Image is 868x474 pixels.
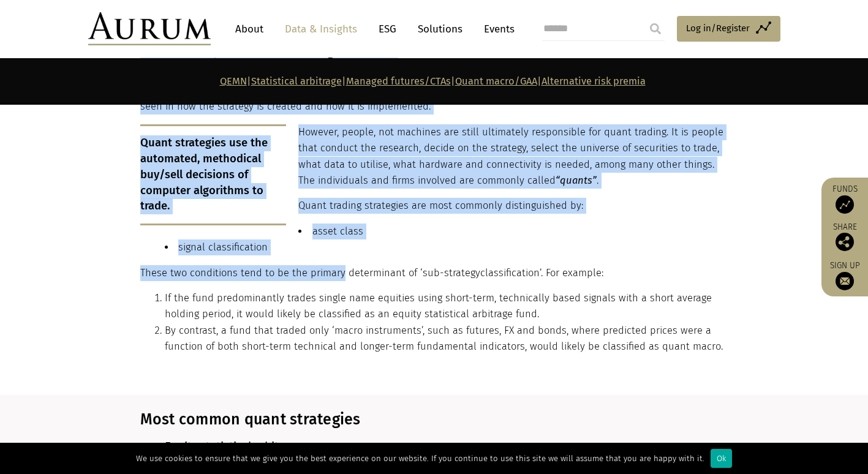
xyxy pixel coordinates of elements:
[220,75,646,87] strong: | | | |
[412,18,469,40] a: Solutions
[542,75,646,87] a: Alternative risk premia
[165,224,725,239] li: asset class
[165,290,725,323] li: If the fund predominantly trades single name equities using short-term, technically based signals...
[220,75,247,87] a: QEMN
[836,233,854,251] img: Share this post
[836,195,854,214] img: Access Funds
[478,18,515,40] a: Events
[836,272,854,290] img: Sign up to our newsletter
[140,124,287,225] p: Quant strategies use the automated, methodical buy/sell decisions of computer algorithms to trade.
[279,18,363,40] a: Data & Insights
[828,184,862,214] a: Funds
[828,260,862,290] a: Sign up
[140,265,725,281] p: These two conditions tend to be the primary determinant of ‘ classification’. For example:
[165,440,301,453] b: Equity statistical arbitrage
[88,12,211,45] img: Aurum
[140,198,725,214] p: Quant trading strategies are most commonly distinguished by:
[165,239,725,255] li: signal classification
[165,323,725,355] li: By contrast, a fund that traded only ‘macro instruments’, such as futures, FX and bonds, where pr...
[346,75,451,87] a: Managed futures/CTAs
[677,16,780,42] a: Log in/Register
[711,449,732,468] div: Ok
[556,175,597,186] em: “quants”
[251,75,342,87] a: Statistical arbitrage
[140,410,725,429] h3: Most common quant strategies
[423,267,480,279] span: sub-strategy
[455,75,537,87] a: Quant macro/GAA
[686,21,750,36] span: Log in/Register
[643,17,668,41] input: Submit
[229,18,270,40] a: About
[828,223,862,251] div: Share
[372,18,402,40] a: ESG
[140,124,725,189] p: However, people, not machines are still ultimately responsible for quant trading. It is people th...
